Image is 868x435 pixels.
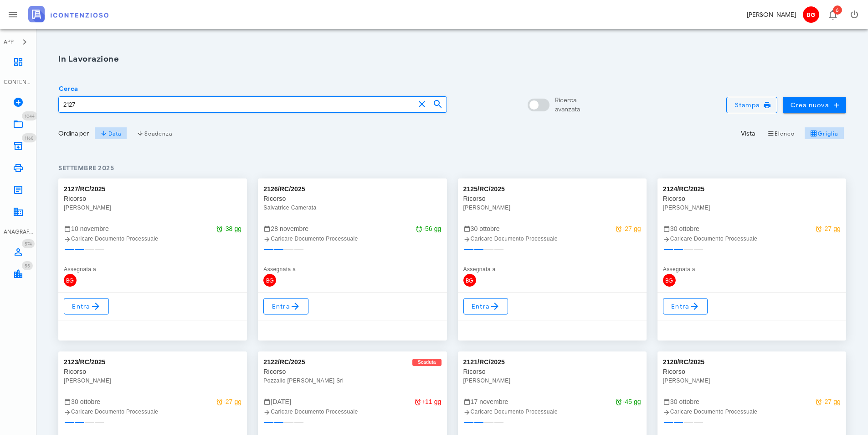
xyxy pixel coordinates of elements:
span: 1044 [25,113,35,119]
div: [DATE] [263,397,441,407]
span: Entra [72,301,101,312]
div: [PERSON_NAME] [663,376,841,385]
a: Entra [463,298,508,314]
div: Caricare Documento Processuale [663,234,841,243]
button: Data [94,127,127,140]
a: Entra [663,298,708,314]
div: -27 gg [815,224,841,234]
div: -27 gg [615,224,641,234]
h4: settembre 2025 [58,163,846,173]
div: 10 novembre [64,224,241,234]
div: Assegnata a [463,265,641,274]
div: Caricare Documento Processuale [64,407,241,416]
span: Entra [671,301,700,312]
span: BG [64,274,77,287]
button: Griglia [805,127,844,140]
div: Ordina per [58,129,89,138]
button: Scadenza [131,127,179,140]
span: Distintivo [22,111,37,121]
div: [PERSON_NAME] [463,376,641,385]
span: Distintivo [22,133,36,142]
label: Cerca [56,84,78,94]
a: Entra [64,298,109,314]
div: Ricorso [663,194,841,203]
span: Elenco [767,130,795,137]
img: logo-text-2x.png [28,6,108,22]
span: Entra [471,301,501,312]
div: Assegnata a [64,265,241,274]
span: BG [803,6,819,23]
div: CONTENZIOSO [4,78,33,86]
div: 30 ottobre [64,397,241,407]
span: 1168 [25,135,34,141]
span: Distintivo [833,5,842,15]
div: Caricare Documento Processuale [463,407,641,416]
div: Assegnata a [663,265,841,274]
button: BG [800,4,822,26]
div: Caricare Documento Processuale [263,407,441,416]
button: Distintivo [822,4,843,26]
div: Caricare Documento Processuale [463,234,641,243]
button: Elenco [760,127,801,140]
span: Griglia [810,130,838,137]
span: Crea nuova [790,101,839,109]
div: [PERSON_NAME] [663,203,841,212]
div: Caricare Documento Processuale [263,234,441,243]
div: 2127/RC/2025 [64,184,106,194]
div: 30 ottobre [663,397,841,407]
div: Ricorso [64,367,241,376]
div: Ricerca avanzata [555,96,580,114]
button: Crea nuova [783,97,846,113]
div: -45 gg [615,397,641,407]
span: BG [263,274,276,287]
div: Caricare Documento Processuale [663,407,841,416]
div: 2123/RC/2025 [64,357,106,367]
a: Entra [263,298,308,314]
span: 55 [25,263,30,269]
div: 30 ottobre [663,224,841,234]
span: Stampa [734,101,770,109]
span: 574 [25,241,32,247]
h1: In Lavorazione [58,53,846,65]
div: [PERSON_NAME] [64,376,241,385]
div: 2120/RC/2025 [663,357,705,367]
div: Ricorso [663,367,841,376]
div: Assegnata a [263,265,441,274]
div: 2122/RC/2025 [263,357,305,367]
div: 2124/RC/2025 [663,184,705,194]
div: Ricorso [263,367,441,376]
span: BG [663,274,676,287]
div: Pozzallo [PERSON_NAME] Srl [263,376,441,385]
span: Scaduta [418,359,436,366]
span: Scadenza [137,130,173,137]
div: -56 gg [416,224,441,234]
div: Ricorso [463,194,641,203]
div: Ricorso [263,194,441,203]
div: 28 novembre [263,224,441,234]
button: Stampa [726,97,777,113]
div: ANAGRAFICA [4,228,33,236]
div: 17 novembre [463,397,641,407]
div: -27 gg [815,397,841,407]
div: 30 ottobre [463,224,641,234]
div: 2121/RC/2025 [463,357,505,367]
span: Data [100,130,121,137]
span: Distintivo [22,261,33,270]
div: Caricare Documento Processuale [64,234,241,243]
div: Ricorso [463,367,641,376]
div: -27 gg [216,397,241,407]
input: Cerca [59,97,415,112]
button: clear icon [416,99,427,110]
span: BG [463,274,476,287]
span: Distintivo [22,239,35,248]
div: +11 gg [414,397,442,407]
div: Ricorso [64,194,241,203]
div: Salvatrice Camerata [263,203,441,212]
div: [PERSON_NAME] [64,203,241,212]
div: 2126/RC/2025 [263,184,305,194]
div: -38 gg [216,224,241,234]
span: Entra [271,301,301,312]
div: Vista [741,129,755,138]
div: [PERSON_NAME] [463,203,641,212]
div: 2125/RC/2025 [463,184,505,194]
